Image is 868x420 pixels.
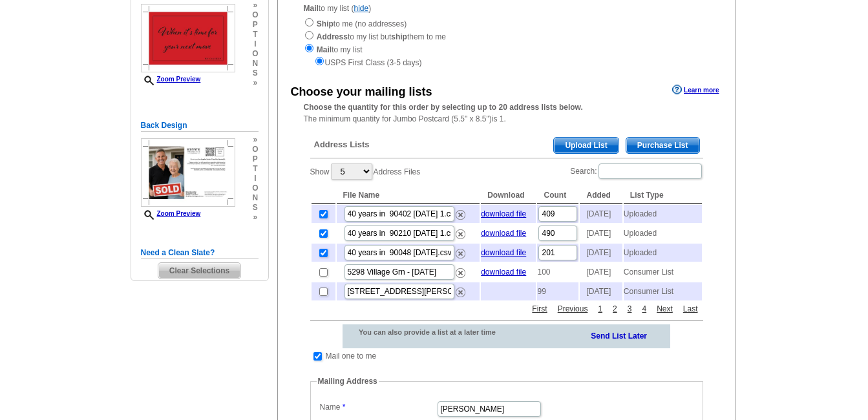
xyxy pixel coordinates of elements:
td: [DATE] [580,282,622,300]
select: ShowAddress Files [331,163,372,180]
span: t [252,164,258,174]
a: download file [481,229,526,238]
span: Clear Selections [158,263,240,278]
div: Choose your mailing lists [291,83,432,101]
span: Purchase List [626,138,699,153]
span: s [252,68,258,78]
img: delete.png [456,249,465,258]
a: 2 [609,303,620,315]
td: Consumer List [624,282,702,300]
span: i [252,174,258,184]
span: o [252,49,258,59]
span: » [252,78,258,88]
td: [DATE] [580,205,622,223]
a: download file [481,268,526,277]
strong: ship [391,32,407,41]
div: to my list ( ) [278,3,736,68]
th: Added [580,187,622,204]
img: small-thumb.jpg [141,4,236,72]
td: 100 [537,263,578,281]
strong: Ship [317,19,333,28]
label: Name [320,401,436,413]
span: » [252,213,258,222]
img: delete.png [456,229,465,239]
span: n [252,59,258,68]
img: delete.png [456,288,465,297]
a: Remove this list [456,207,465,216]
a: First [529,303,550,315]
span: Upload List [554,138,618,153]
label: Search: [570,162,703,180]
a: Remove this list [456,227,465,236]
h5: Need a Clean Slate? [141,247,259,259]
span: n [252,193,258,203]
span: o [252,184,258,193]
a: Zoom Preview [141,210,201,217]
h5: Back Design [141,120,259,132]
td: Uploaded [624,205,702,223]
span: Address Lists [314,139,370,151]
a: Next [653,303,676,315]
div: The minimum quantity for Jumbo Postcard (5.5" x 8.5")is 1. [278,101,736,125]
a: Remove this list [456,285,465,294]
th: Download [481,187,536,204]
td: [DATE] [580,263,622,281]
a: Remove this list [456,266,465,275]
td: Mail one to me [325,350,377,362]
img: delete.png [456,268,465,278]
a: download file [481,248,526,257]
td: [DATE] [580,244,622,262]
span: » [252,135,258,145]
div: USPS First Class (3-5 days) [304,56,710,68]
a: Send List Later [591,329,647,342]
strong: Address [317,32,348,41]
th: Count [537,187,578,204]
a: Previous [555,303,591,315]
label: Show Address Files [310,162,421,181]
span: p [252,154,258,164]
th: List Type [624,187,702,204]
legend: Mailing Address [317,375,379,387]
td: 99 [537,282,578,300]
span: » [252,1,258,10]
span: i [252,39,258,49]
th: File Name [337,187,480,204]
td: [DATE] [580,224,622,242]
span: t [252,30,258,39]
span: o [252,10,258,20]
input: Search: [598,163,702,179]
strong: Mail [317,45,332,54]
td: Consumer List [624,263,702,281]
strong: Mail [304,4,319,13]
img: delete.png [456,210,465,220]
a: Zoom Preview [141,76,201,83]
a: 1 [595,303,606,315]
strong: Choose the quantity for this order by selecting up to 20 address lists below. [304,103,583,112]
a: Last [680,303,701,315]
span: p [252,20,258,30]
img: small-thumb.jpg [141,138,236,207]
a: hide [354,4,369,13]
span: s [252,203,258,213]
a: Learn more [672,85,719,95]
span: o [252,145,258,154]
a: 4 [639,303,650,315]
a: download file [481,209,526,218]
a: Remove this list [456,246,465,255]
a: 3 [624,303,635,315]
td: Uploaded [624,224,702,242]
div: You can also provide a list at a later time [343,324,529,340]
div: to me (no addresses) to my list but them to me to my list [304,17,710,68]
td: Uploaded [624,244,702,262]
